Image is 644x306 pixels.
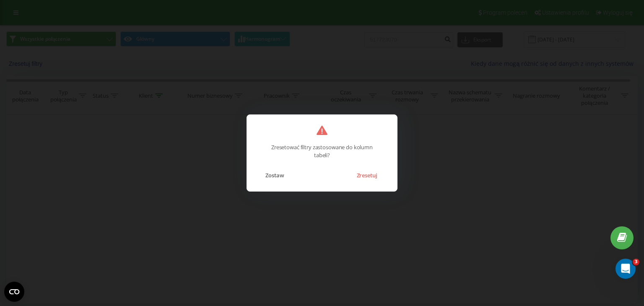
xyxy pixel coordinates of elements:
[633,259,639,265] span: 3
[269,135,375,159] p: Zresetować filtry zastosowane do kolumn tabeli?
[615,259,636,279] iframe: Intercom live chat
[261,170,288,181] button: Zostaw
[352,170,381,181] button: Zresetuj
[4,282,24,302] button: Open CMP widget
